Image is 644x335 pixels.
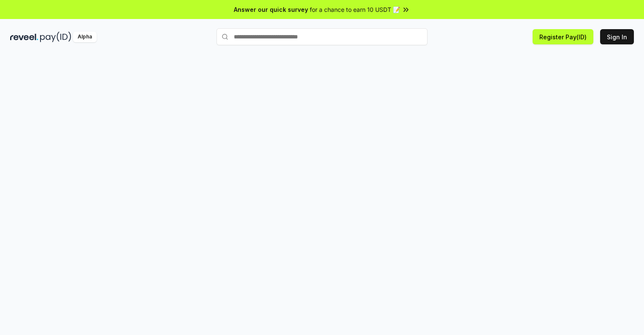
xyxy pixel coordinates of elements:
[310,5,400,14] span: for a chance to earn 10 USDT 📝
[600,29,634,44] button: Sign In
[40,32,71,42] img: pay_id
[533,29,593,44] button: Register Pay(ID)
[234,5,308,14] span: Answer our quick survey
[10,32,38,42] img: reveel_dark
[73,32,97,42] div: Alpha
